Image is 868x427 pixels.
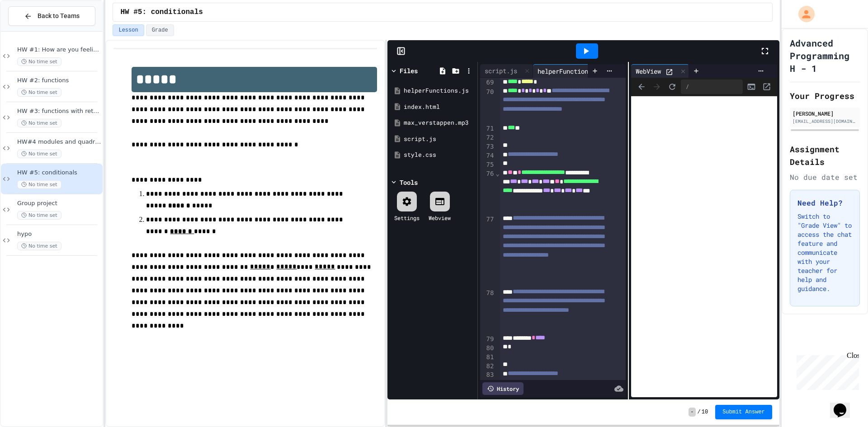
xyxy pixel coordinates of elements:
iframe: chat widget [793,352,859,390]
span: HW#4 modules and quadratic equation [17,138,101,146]
div: 72 [480,133,495,142]
div: No due date set [790,172,860,183]
div: 76 [480,169,495,216]
div: style.css [404,150,474,160]
div: 83 [480,371,495,380]
div: script.js [480,64,533,78]
span: Back to Teams [38,11,80,21]
div: Tools [400,178,418,187]
span: HW #1: How are you feeling? [17,46,101,54]
div: 78 [480,289,495,335]
span: hypo [17,230,101,238]
div: 70 [480,88,495,124]
div: helperFunctions.js [533,66,607,76]
span: No time set [17,180,61,189]
div: max_verstappen.mp3 [404,118,474,127]
span: No time set [17,150,61,158]
span: Fold line [495,170,500,177]
div: WebView [631,66,665,76]
div: 79 [480,335,495,344]
div: 84 [480,380,495,389]
div: / [681,80,742,94]
div: 77 [480,215,495,289]
p: Switch to "Grade View" to access the chat feature and communicate with your teacher for help and ... [797,212,852,293]
button: Refresh [665,80,679,94]
div: 71 [480,124,495,133]
div: 82 [480,362,495,371]
span: Back [635,80,648,94]
h3: Need Help? [797,197,852,208]
div: Chat with us now!Close [4,4,62,57]
span: No time set [17,57,61,66]
iframe: Web Preview [631,96,777,398]
span: Submit Answer [722,408,765,416]
span: HW #2: functions [17,77,101,84]
div: helperFunctions.js [533,64,618,78]
h2: Assignment Details [790,143,860,168]
div: [PERSON_NAME] [793,109,857,117]
div: 73 [480,142,495,151]
div: WebView [631,64,689,78]
h1: Advanced Programming H - 1 [790,37,860,75]
span: No time set [17,242,61,250]
span: HW #5: conditionals [120,7,203,18]
div: [EMAIL_ADDRESS][DOMAIN_NAME] [793,118,857,125]
div: My Account [789,4,817,24]
div: 74 [480,151,495,160]
button: Grade [146,24,174,36]
h2: Your Progress [790,89,860,102]
span: No time set [17,119,61,127]
span: Group project [17,200,101,207]
span: 10 [702,408,708,416]
div: helperFunctions.js [404,86,474,95]
div: Files [400,66,418,75]
div: 75 [480,160,495,169]
button: Console [745,80,758,94]
div: Webview [429,214,451,222]
div: script.js [480,66,522,75]
span: - [689,408,695,417]
span: No time set [17,211,61,220]
div: script.js [404,135,474,144]
span: HW #5: conditionals [17,169,101,177]
button: Lesson [113,24,144,36]
span: HW #3: functions with return [17,108,101,115]
button: Open in new tab [760,80,774,94]
div: 80 [480,344,495,353]
div: index.html [404,103,474,112]
span: Forward [650,80,664,94]
span: No time set [17,88,61,97]
span: / [698,408,701,416]
button: Submit Answer [715,405,772,419]
div: 69 [480,78,495,87]
button: Back to Teams [8,6,95,26]
div: History [482,382,524,395]
iframe: chat widget [830,391,859,418]
div: 81 [480,353,495,362]
div: Settings [394,214,420,222]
